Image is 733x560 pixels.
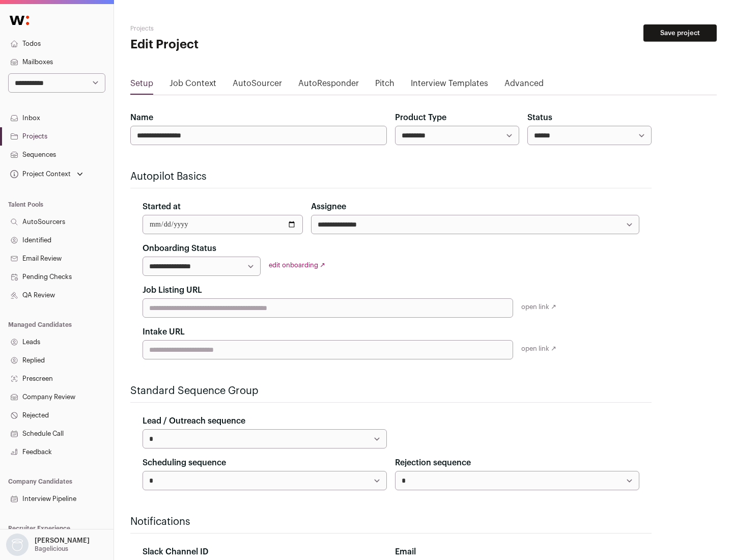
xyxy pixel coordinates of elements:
[527,111,552,124] label: Status
[504,77,544,94] a: Advanced
[130,384,652,398] h2: Standard Sequence Group
[35,537,90,545] p: [PERSON_NAME]
[143,284,202,296] label: Job Listing URL
[6,534,29,556] img: nopic.png
[143,242,216,255] label: Onboarding Status
[375,77,394,94] a: Pitch
[143,546,208,558] label: Slack Channel ID
[170,77,216,94] a: Job Context
[395,457,471,469] label: Rejection sequence
[395,111,446,124] label: Product Type
[143,415,245,427] label: Lead / Outreach sequence
[130,111,153,124] label: Name
[311,201,346,213] label: Assignee
[643,24,717,42] button: Save project
[143,201,181,213] label: Started at
[130,37,326,53] h1: Edit Project
[130,170,652,184] h2: Autopilot Basics
[35,545,68,553] p: Bagelicious
[4,534,92,556] button: Open dropdown
[130,24,326,33] h2: Projects
[8,170,71,178] div: Project Context
[298,77,359,94] a: AutoResponder
[395,546,639,558] div: Email
[269,262,325,268] a: edit onboarding ↗
[143,326,185,338] label: Intake URL
[411,77,488,94] a: Interview Templates
[233,77,282,94] a: AutoSourcer
[130,515,652,529] h2: Notifications
[130,77,153,94] a: Setup
[4,10,35,31] img: Wellfound
[8,167,85,181] button: Open dropdown
[143,457,226,469] label: Scheduling sequence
